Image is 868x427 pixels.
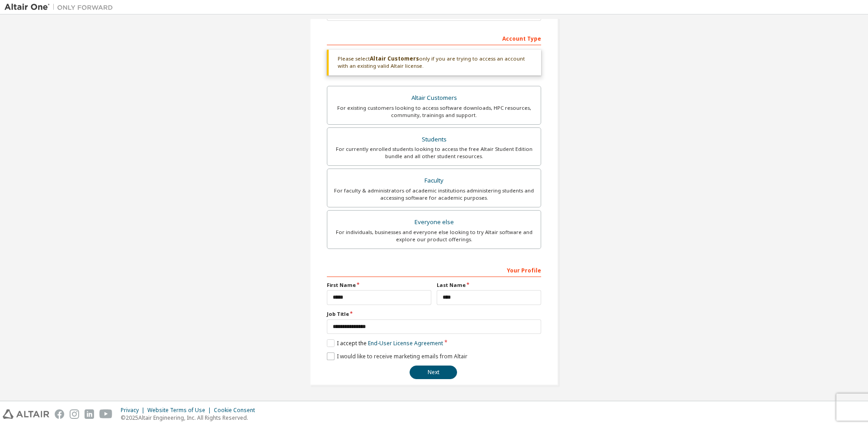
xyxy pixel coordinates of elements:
[333,133,535,146] div: Students
[327,50,541,75] div: Please select only if you are trying to access an account with an existing valid Altair license.
[368,339,443,347] a: End-User License Agreement
[333,92,535,104] div: Altair Customers
[327,282,431,289] label: First Name
[327,263,541,277] div: Your Profile
[3,409,49,419] img: altair_logo.svg
[121,414,260,422] p: © 2025 Altair Engineering, Inc. All Rights Reserved.
[327,339,443,347] label: I accept the
[333,104,535,119] div: For existing customers looking to access software downloads, HPC resources, community, trainings ...
[327,31,541,45] div: Account Type
[333,187,535,202] div: For faculty & administrators of academic institutions administering students and accessing softwa...
[333,174,535,187] div: Faculty
[327,352,467,360] label: I would like to receive marketing emails from Altair
[70,409,79,419] img: instagram.svg
[214,407,260,414] div: Cookie Consent
[147,407,214,414] div: Website Terms of Use
[327,310,541,318] label: Job Title
[370,55,419,62] b: Altair Customers
[437,282,541,289] label: Last Name
[5,3,118,12] img: Altair One
[55,409,64,419] img: facebook.svg
[410,366,457,379] button: Next
[333,216,535,229] div: Everyone else
[333,145,535,160] div: For currently enrolled students looking to access the free Altair Student Edition bundle and all ...
[333,229,535,243] div: For individuals, businesses and everyone else looking to try Altair software and explore our prod...
[121,407,147,414] div: Privacy
[99,409,113,419] img: youtube.svg
[85,409,94,419] img: linkedin.svg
